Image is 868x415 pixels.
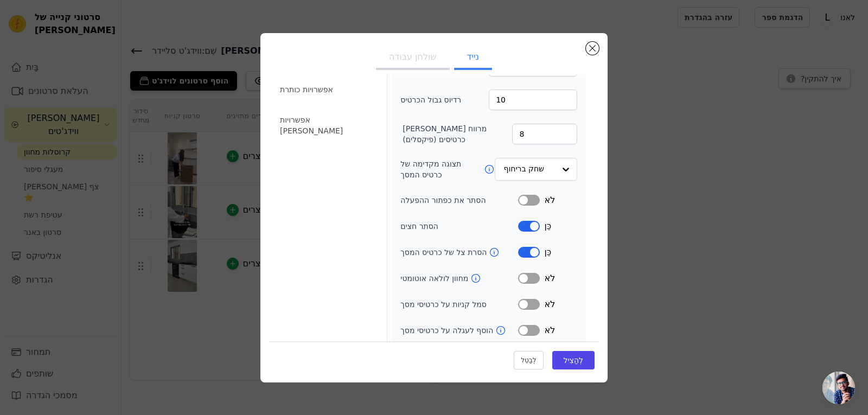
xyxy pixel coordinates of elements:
font: נייד [467,52,479,62]
font: שולחן עבודה [389,52,437,62]
font: תצוגה מקדימה של כרטיס המסך [400,159,461,179]
font: סמל קניות על כרטיסי מסך [400,300,487,309]
font: כֵּן [544,221,551,231]
font: לְבַטֵל [521,356,536,364]
font: הוסף לעגלה על כרטיסי מסך [400,326,493,335]
font: הסתר חצים [400,222,438,231]
font: כֵּן [544,247,551,257]
font: לְהַצִיל [564,356,584,365]
font: מרווח [PERSON_NAME] כרטיסים (פיקסלים) [403,124,487,144]
font: הסרת צל של כרטיס המסך [400,248,487,257]
div: פתח צ'אט [822,372,855,404]
font: לֹא [544,325,555,335]
font: לֹא [544,273,555,283]
font: אפשרויות כותרת [280,85,333,94]
font: לֹא [544,299,555,309]
font: רדיוס גבול הכרטיס [400,95,461,104]
button: סגור מודאל [586,42,599,55]
font: מחוון לולאה אוטומטי [400,274,468,283]
font: לֹא [544,195,555,205]
font: הסתר את כפתור ההפעלה [400,196,486,205]
font: אפשרויות [PERSON_NAME] [280,116,343,135]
